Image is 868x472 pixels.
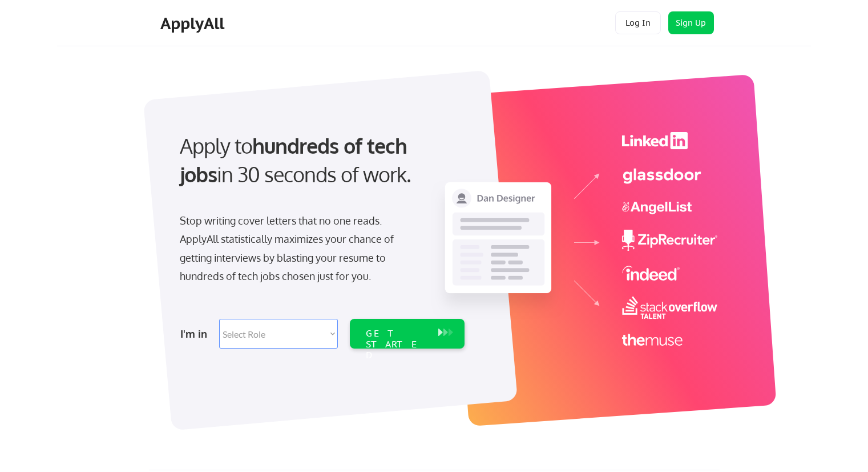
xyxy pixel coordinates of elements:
[180,133,412,187] strong: hundreds of tech jobs
[160,14,228,33] div: ApplyAll
[180,131,460,189] div: Apply to in 30 seconds of work.
[366,328,427,361] div: GET STARTED
[180,325,212,343] div: I'm in
[615,11,661,34] button: Log In
[180,211,414,286] div: Stop writing cover letters that no one reads. ApplyAll statistically maximizes your chance of get...
[668,11,714,34] button: Sign Up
